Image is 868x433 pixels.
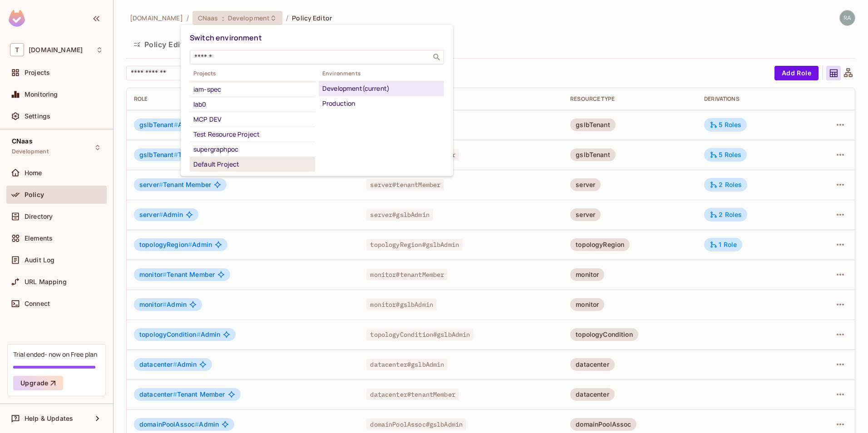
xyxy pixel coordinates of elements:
div: Production [322,98,440,109]
div: Default Project [193,159,311,170]
span: Environments [319,70,444,77]
div: iam-spec [193,84,311,95]
div: Test Resource Project [193,129,311,140]
div: lab0 [193,99,311,110]
span: Switch environment [190,33,262,43]
div: supergraphpoc [193,144,311,155]
span: Projects [190,70,315,77]
div: MCP DEV [193,114,311,125]
div: Development (current) [322,83,440,94]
